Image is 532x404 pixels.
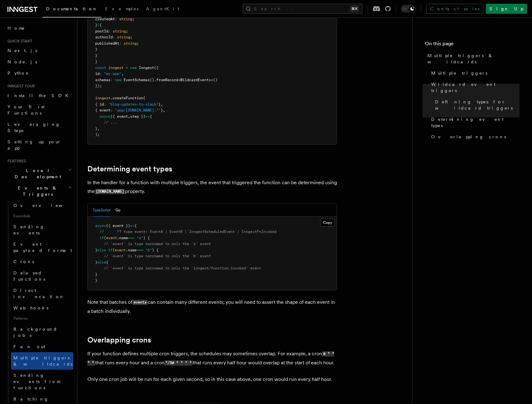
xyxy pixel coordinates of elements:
[115,17,117,21] span: :
[145,248,152,252] span: "b"
[95,84,102,88] span: });
[7,59,37,64] span: Node.js
[5,22,73,34] a: Home
[95,189,125,194] code: [DOMAIN_NAME]
[95,132,100,137] span: );
[5,45,73,56] a: Next.js
[97,126,100,131] span: ,
[115,78,121,82] span: new
[104,120,117,125] span: // ...
[95,59,97,64] span: }
[142,2,183,17] a: AgentKit
[137,41,139,46] span: ;
[130,35,132,39] span: ;
[104,71,121,76] span: "my-app"
[95,78,110,82] span: schemas
[150,78,154,82] span: ()
[100,114,110,119] span: async
[108,248,113,252] span: if
[110,96,143,100] span: .createFunction
[87,336,151,344] a: Overlapping crons
[7,71,30,76] span: Python
[87,298,337,316] p: Note that batches of can contain many different events; you will need to assert the shape of each...
[106,236,117,240] span: event
[180,78,211,82] span: WildcardEvents
[115,204,120,217] button: Go
[5,119,73,136] a: Leveraging Steps
[11,200,73,211] a: Overview
[7,104,45,116] span: Your first Functions
[5,90,73,101] a: Install the SDK
[429,131,520,142] a: Overlapping crons
[13,327,57,338] span: Background jobs
[104,102,106,106] span: :
[119,41,121,46] span: :
[108,29,110,33] span: :
[426,4,483,14] a: Contact sales
[429,114,520,131] a: Determining event types
[95,53,97,58] span: }
[13,242,72,253] span: Event payload format
[425,40,520,50] h4: On this page
[42,2,101,17] a: Documentation
[110,114,128,119] span: ({ event
[124,78,150,82] span: EventSchemas
[87,375,337,384] p: Only one cron job will be run for each given second, so in this case above, one cron would run ev...
[152,248,159,252] span: ) {
[11,313,73,323] span: Patterns
[429,79,520,96] a: Wildcard event triggers
[11,285,73,302] a: Direct invocation
[115,108,161,112] span: "app/[DOMAIN_NAME].*"
[93,204,110,217] button: TypeScript
[104,254,211,258] span: // `event` is type narrowed to only the `b` event
[130,66,137,70] span: new
[104,242,211,246] span: // `event` is type narrowed to only the `a` event
[108,66,124,70] span: inngest
[5,101,73,119] a: Your first Functions
[161,102,163,106] span: ,
[5,167,68,180] span: Local Development
[100,71,102,76] span: :
[95,96,110,100] span: inngest
[146,6,179,11] span: AgentKit
[13,270,45,282] span: Delayed functions
[110,108,113,112] span: :
[161,108,163,112] span: }
[243,4,363,14] button: Search...⌘K
[95,248,97,252] span: }
[163,108,165,112] span: ,
[46,6,98,11] span: Documentation
[432,96,520,114] a: Defining types for wildcard triggers
[126,248,137,252] span: .name
[97,248,106,252] span: else
[95,278,97,283] span: }
[150,114,152,119] span: {
[435,99,520,111] span: Defining types for wildcard triggers
[113,29,126,33] span: string
[13,288,65,299] span: Direct invocation
[11,302,73,313] a: Webhooks
[113,35,115,39] span: :
[126,29,128,33] span: ;
[11,221,73,239] a: Sending events
[110,78,113,82] span: :
[13,344,45,349] span: Fan out
[137,236,143,240] span: "a"
[178,78,180,82] span: <
[154,78,178,82] span: .fromRecord
[13,355,72,367] span: Multiple triggers & wildcards
[95,272,97,277] span: }
[5,67,73,79] a: Python
[211,78,217,82] span: >()
[95,47,97,52] span: }
[117,236,128,240] span: .name
[95,102,104,106] span: { id
[115,248,126,252] span: event
[159,102,161,106] span: }
[7,139,61,150] span: Setting up your app
[431,70,487,76] span: Multiple triggers
[5,56,73,67] a: Node.js
[13,373,60,390] span: Sending events from functions
[5,39,32,44] span: Quick start
[128,236,134,240] span: ===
